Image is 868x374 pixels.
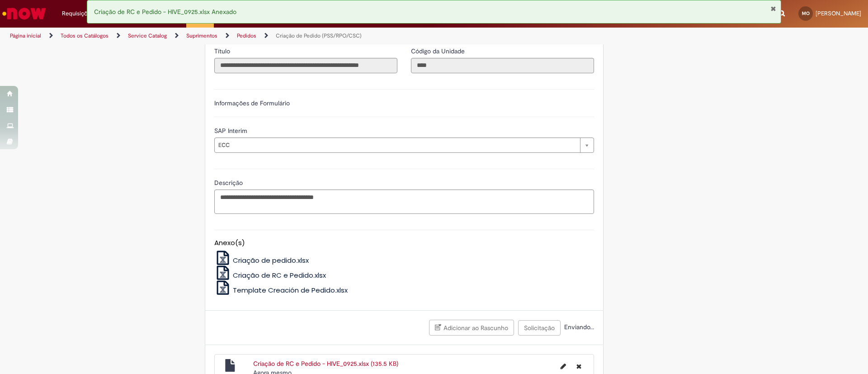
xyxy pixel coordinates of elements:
[816,9,861,17] span: [PERSON_NAME]
[186,32,217,39] a: Suprimentos
[770,5,776,12] button: Fechar Notificação
[214,270,326,280] a: Criação de RC e Pedido.xlsx
[1,5,47,23] img: ServiceNow
[214,99,290,107] label: Informações de Formulário
[571,359,587,374] button: Excluir Criação de RC e Pedido - HIVE_0925.xlsx
[214,47,232,56] label: Somente leitura - Título
[233,256,309,265] span: Criação de pedido.xlsx
[214,127,249,135] span: SAP Interim
[562,323,594,331] span: Enviando...
[214,189,594,214] textarea: Descrição
[233,270,326,280] span: Criação de RC e Pedido.xlsx
[214,47,232,55] span: Somente leitura - Título
[10,32,41,39] a: Página inicial
[411,47,467,56] label: Somente leitura - Código da Unidade
[233,285,348,295] span: Template Creación de Pedido.xlsx
[214,58,397,73] input: Título
[218,138,576,152] span: ECC
[94,8,236,16] span: Criação de RC e Pedido - HIVE_0925.xlsx Anexado
[555,359,571,374] button: Editar nome de arquivo Criação de RC e Pedido - HIVE_0925.xlsx
[214,256,309,265] a: Criação de pedido.xlsx
[253,360,398,368] a: Criação de RC e Pedido - HIVE_0925.xlsx (135.5 KB)
[214,179,245,187] span: Descrição
[214,285,348,295] a: Template Creación de Pedido.xlsx
[62,9,94,18] span: Requisições
[237,32,256,39] a: Pedidos
[214,239,594,247] h5: Anexo(s)
[7,28,572,44] ul: Trilhas de página
[411,47,467,55] span: Somente leitura - Código da Unidade
[802,10,810,16] span: MO
[276,32,362,39] a: Criação de Pedido (PSS/RPO/CSC)
[61,32,108,39] a: Todos os Catálogos
[411,58,594,73] input: Código da Unidade
[128,32,167,39] a: Service Catalog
